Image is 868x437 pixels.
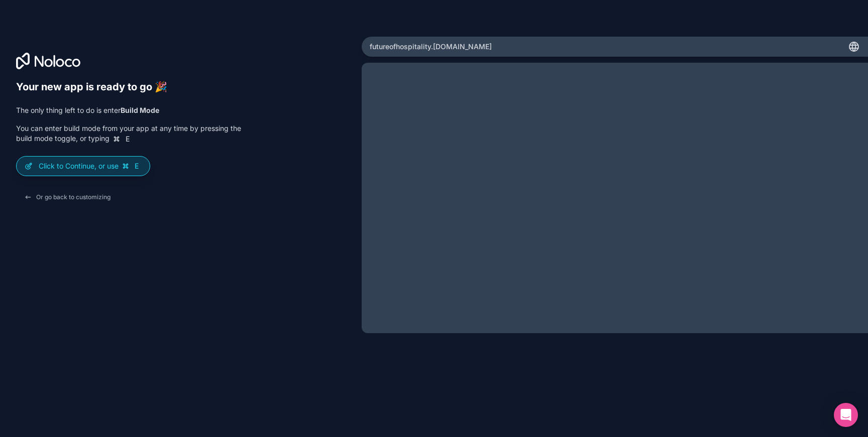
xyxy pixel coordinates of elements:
[121,106,159,114] strong: Build Mode
[16,105,241,115] p: The only thing left to do is enter
[124,135,132,143] span: E
[370,42,492,52] span: futureofhospitality .[DOMAIN_NAME]
[834,403,858,427] div: Open Intercom Messenger
[16,123,241,144] p: You can enter build mode from your app at any time by pressing the build mode toggle, or typing
[16,81,241,93] h6: Your new app is ready to go 🎉
[16,188,119,206] button: Or go back to customizing
[39,161,142,171] p: Click to Continue, or use
[362,63,868,333] iframe: App Preview
[133,162,141,170] span: E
